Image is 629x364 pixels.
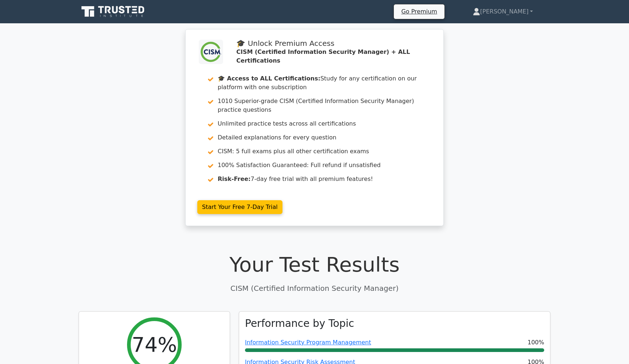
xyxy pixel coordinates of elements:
[455,4,550,19] a: [PERSON_NAME]
[79,252,550,277] h1: Your Test Results
[397,7,441,16] a: Go Premium
[79,283,550,294] p: CISM (Certified Information Security Manager)
[245,317,354,330] h3: Performance by Topic
[132,332,177,357] h2: 74%
[197,200,282,214] a: Start Your Free 7-Day Trial
[245,339,371,346] a: Information Security Program Management
[527,338,544,347] span: 100%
